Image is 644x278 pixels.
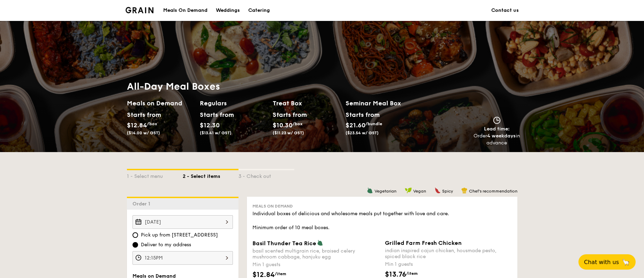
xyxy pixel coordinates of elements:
[317,240,323,246] img: icon-vegetarian.fe4039eb.svg
[487,133,516,139] strong: 4 weekdays
[405,187,412,194] img: icon-vegan.f8ff3823.svg
[200,130,232,135] span: ($13.41 w/ GST)
[385,248,512,260] div: indian inspired cajun chicken, housmade pesto, spiced black rice
[584,259,619,265] span: Chat with us
[273,121,293,129] span: $10.30
[127,170,183,180] div: 1 - Select menu
[252,261,379,268] div: Min 1 guests
[200,98,267,108] h2: Regulars
[273,110,304,120] div: Starts from
[273,98,340,108] h2: Treat Box
[147,121,157,126] span: /box
[492,117,502,124] img: icon-clock.2db775ea.svg
[484,126,510,132] span: Lead time:
[469,189,517,194] span: Chef's recommendation
[127,80,418,93] h1: All-Day Meal Boxes
[252,204,293,209] span: Meals on Demand
[346,121,365,129] span: $21.60
[200,121,220,129] span: $12.30
[252,248,379,260] div: basil scented multigrain rice, braised celery mushroom cabbage, hanjuku egg
[127,130,160,135] span: ($14.00 w/ GST)
[275,271,286,276] span: /item
[132,232,138,238] input: Pick up from [STREET_ADDRESS]
[238,170,294,180] div: 3 - Check out
[141,241,191,248] span: Deliver to my address
[367,187,373,194] img: icon-vegetarian.fe4039eb.svg
[126,7,154,13] img: Grain
[374,189,396,194] span: Vegetarian
[406,271,418,276] span: /item
[132,242,138,248] input: Deliver to my address
[252,240,316,247] span: Basil Thunder Tea Rice
[127,98,194,108] h2: Meals on Demand
[200,110,231,120] div: Starts from
[127,110,158,120] div: Starts from
[365,121,382,126] span: /bundle
[622,258,630,266] span: 🦙
[183,170,238,180] div: 2 - Select items
[346,98,418,108] h2: Seminar Meal Box
[346,130,379,135] span: ($23.54 w/ GST)
[385,240,462,246] span: Grilled Farm Fresh Chicken
[132,201,153,207] span: Order 1
[132,215,233,229] input: Event date
[252,210,512,231] div: Individual boxes of delicious and wholesome meals put together with love and care. Minimum order ...
[461,187,468,194] img: icon-chef-hat.a58ddaea.svg
[442,189,453,194] span: Spicy
[346,110,379,120] div: Starts from
[293,121,303,126] span: /box
[578,254,636,270] button: Chat with us🦙
[132,251,233,265] input: Event time
[434,187,441,194] img: icon-spicy.37a8142b.svg
[127,121,147,129] span: $12.84
[141,232,218,239] span: Pick up from [STREET_ADDRESS]
[273,130,304,135] span: ($11.23 w/ GST)
[126,7,154,13] a: Logotype
[413,189,426,194] span: Vegan
[473,133,520,146] div: Order in advance
[385,261,512,268] div: Min 1 guests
